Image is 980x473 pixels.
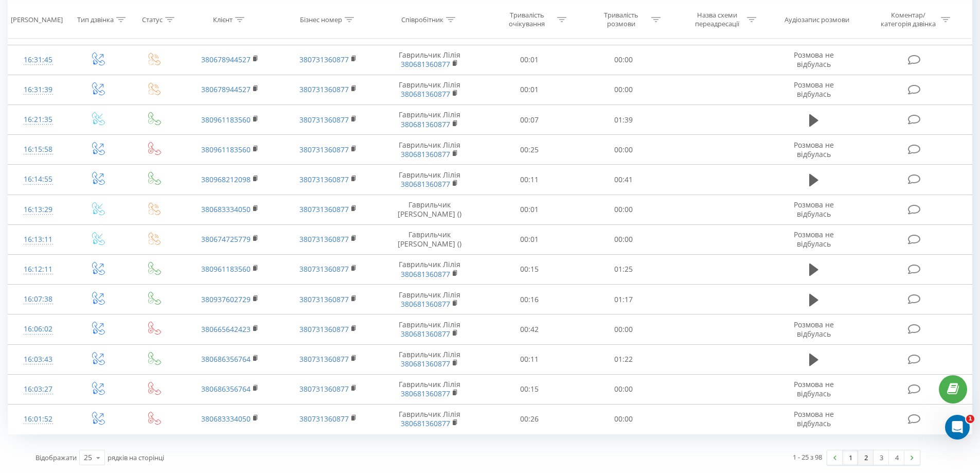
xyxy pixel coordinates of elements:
[577,224,671,254] td: 00:00
[500,11,555,28] div: Тривалість очікування
[483,195,577,224] td: 00:01
[483,285,577,314] td: 00:16
[794,200,834,219] span: Розмова не відбулась
[377,404,483,434] td: Гаврильчик Лілія
[483,254,577,284] td: 00:15
[878,11,938,28] div: Коментар/категорія дзвінка
[483,224,577,254] td: 00:01
[966,415,974,423] span: 1
[299,324,349,334] a: 380731360877
[577,105,671,135] td: 01:39
[377,374,483,404] td: Гаврильчик Лілія
[201,384,251,394] a: 380686356764
[377,165,483,195] td: Гаврильчик Лілія
[689,11,744,28] div: Назва схеми переадресації
[401,119,450,129] a: 380681360877
[299,84,349,94] a: 380731360877
[300,15,342,24] div: Бізнес номер
[945,415,970,440] iframe: Intercom live chat
[201,204,251,214] a: 380683334050
[201,174,251,184] a: 380968212098
[299,204,349,214] a: 380731360877
[299,145,349,154] a: 380731360877
[19,139,58,160] div: 16:15:58
[401,15,443,24] div: Співробітник
[577,404,671,434] td: 00:00
[377,285,483,314] td: Гаврильчик Лілія
[577,374,671,404] td: 00:00
[201,414,251,424] a: 380683334050
[19,200,58,220] div: 16:13:29
[401,329,450,339] a: 380681360877
[483,374,577,404] td: 00:15
[794,230,834,249] span: Розмова не відбулась
[843,450,858,465] a: 1
[577,314,671,344] td: 00:00
[19,409,58,429] div: 16:01:52
[594,11,649,28] div: Тривалість розмови
[201,55,251,64] a: 380678944527
[19,289,58,309] div: 16:07:38
[19,259,58,279] div: 16:12:11
[401,89,450,99] a: 380681360877
[483,45,577,75] td: 00:01
[19,110,58,130] div: 16:21:35
[299,174,349,184] a: 380731360877
[401,299,450,309] a: 380681360877
[401,179,450,189] a: 380681360877
[299,414,349,424] a: 380731360877
[483,314,577,344] td: 00:42
[483,105,577,135] td: 00:07
[201,324,251,334] a: 380665642423
[577,75,671,104] td: 00:00
[201,145,251,154] a: 380961183560
[77,15,114,24] div: Тип дзвінка
[377,45,483,75] td: Гаврильчик Лілія
[577,344,671,374] td: 01:22
[577,45,671,75] td: 00:00
[577,195,671,224] td: 00:00
[794,50,834,69] span: Розмова не відбулась
[794,80,834,99] span: Розмова не відбулась
[201,115,251,125] a: 380961183560
[299,115,349,125] a: 380731360877
[577,285,671,314] td: 01:17
[577,254,671,284] td: 01:25
[377,224,483,254] td: Гаврильчик [PERSON_NAME] ()
[401,389,450,398] a: 380681360877
[874,450,889,465] a: 3
[299,55,349,64] a: 380731360877
[377,314,483,344] td: Гаврильчик Лілія
[377,135,483,165] td: Гаврильчик Лілія
[19,169,58,189] div: 16:14:55
[201,264,251,274] a: 380961183560
[377,105,483,135] td: Гаврильчик Лілія
[401,149,450,159] a: 380681360877
[794,140,834,159] span: Розмова не відбулась
[299,384,349,394] a: 380731360877
[483,165,577,195] td: 00:11
[794,379,834,398] span: Розмова не відбулась
[19,349,58,370] div: 16:03:43
[299,354,349,364] a: 380731360877
[785,15,849,24] div: Аудіозапис розмови
[577,165,671,195] td: 00:41
[299,234,349,244] a: 380731360877
[201,354,251,364] a: 380686356764
[201,294,251,304] a: 380937602729
[35,453,77,462] span: Відображати
[19,230,58,250] div: 16:13:11
[19,50,58,70] div: 16:31:45
[401,359,450,369] a: 380681360877
[858,450,874,465] a: 2
[377,254,483,284] td: Гаврильчик Лілія
[377,75,483,104] td: Гаврильчик Лілія
[794,409,834,428] span: Розмова не відбулась
[11,15,63,24] div: [PERSON_NAME]
[299,294,349,304] a: 380731360877
[213,15,233,24] div: Клієнт
[401,59,450,69] a: 380681360877
[483,404,577,434] td: 00:26
[794,320,834,339] span: Розмова не відбулась
[577,135,671,165] td: 00:00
